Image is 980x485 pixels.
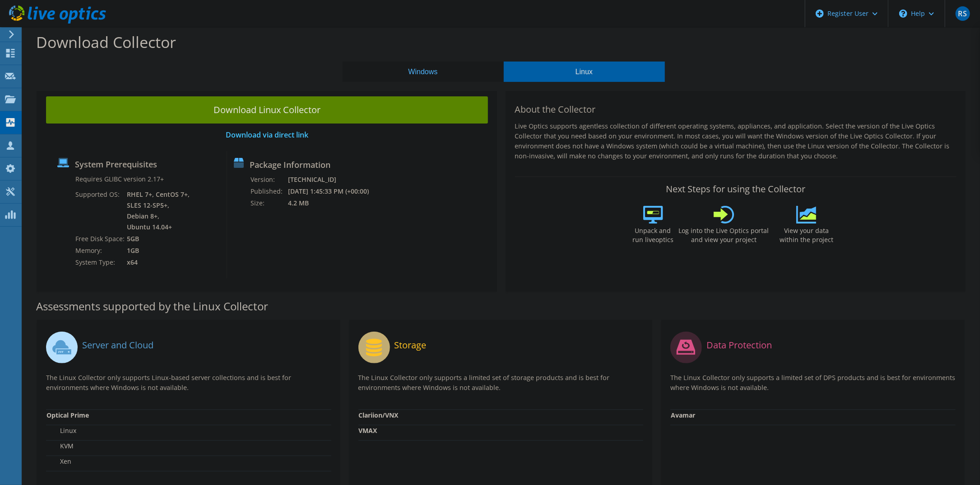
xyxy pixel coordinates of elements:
[126,245,191,257] td: 1GB
[75,175,164,184] label: Requires GLIBC version 2.17+
[82,341,153,350] label: Server and Cloud
[126,189,191,233] td: RHEL 7+, CentOS 7+, SLES 12-SP5+, Debian 8+, Ubuntu 14.04+
[46,411,89,419] strong: Optical Prime
[288,174,381,185] td: [TECHNICAL_ID]
[359,411,399,419] strong: Clariion/VNX
[666,184,805,195] label: Next Steps for using the Collector
[75,189,126,233] td: Supported OS:
[359,426,377,435] strong: VMAX
[774,223,839,244] label: View your data within the project
[126,257,191,268] td: x64
[75,160,157,169] label: System Prerequisites
[395,341,427,350] label: Storage
[504,62,665,82] button: Linux
[46,373,331,393] p: The Linux Collector only supports Linux-based server collections and is best for environments whe...
[515,104,957,115] h2: About the Collector
[126,233,191,245] td: 5GB
[75,257,126,268] td: System Type:
[358,373,644,393] p: The Linux Collector only supports a limited set of storage products and is best for environments ...
[75,233,126,245] td: Free Disk Space:
[632,223,674,244] label: Unpack and run liveoptics
[36,302,268,311] label: Assessments supported by the Linux Collector
[956,6,970,21] span: RS
[226,130,308,140] a: Download via direct link
[515,121,957,161] p: Live Optics supports agentless collection of different operating systems, appliances, and applica...
[288,185,381,197] td: [DATE] 1:45:33 PM (+00:00)
[671,411,695,419] strong: Avamar
[46,96,488,124] a: Download Linux Collector
[670,373,956,393] p: The Linux Collector only supports a limited set of DPS products and is best for environments wher...
[343,62,504,82] button: Windows
[678,223,770,244] label: Log into the Live Optics portal and view your project
[46,442,74,451] label: KVM
[250,185,288,197] td: Published:
[36,32,176,52] label: Download Collector
[250,160,330,169] label: Package Information
[46,457,71,466] label: Xen
[899,10,907,18] svg: \n
[75,245,126,257] td: Memory:
[250,174,288,185] td: Version:
[706,341,772,350] label: Data Protection
[288,197,381,209] td: 4.2 MB
[46,426,76,435] label: Linux
[250,197,288,209] td: Size:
